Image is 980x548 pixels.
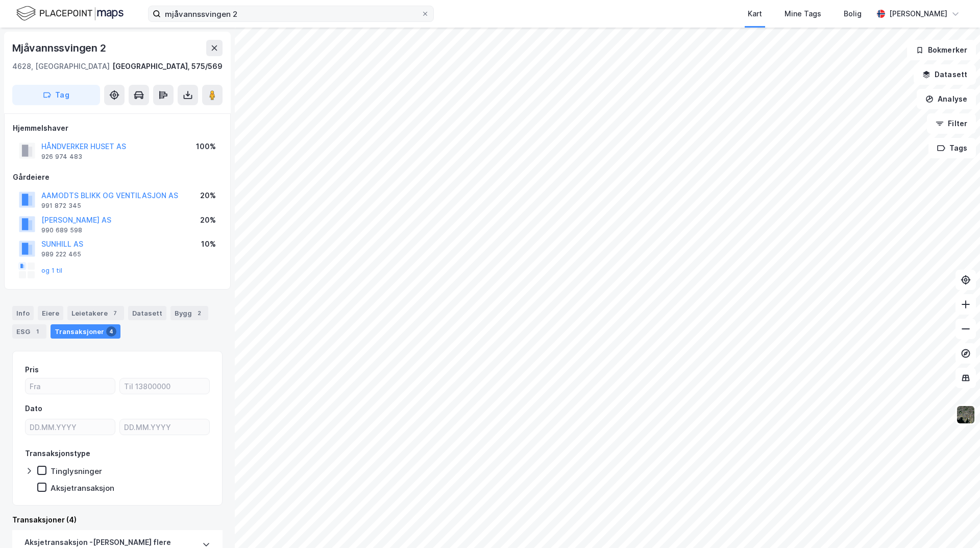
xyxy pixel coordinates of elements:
div: 4628, [GEOGRAPHIC_DATA] [12,60,110,73]
div: Transaksjoner [51,324,120,339]
div: Bolig [844,8,862,20]
input: DD.MM.YYYY [26,419,115,435]
div: 989 222 465 [41,250,81,258]
div: 926 974 483 [41,153,82,161]
div: 1 [32,326,42,337]
div: Aksjetransaksjon [51,483,114,493]
div: ESG [12,324,46,339]
div: 990 689 598 [41,226,82,234]
button: Datasett [914,64,976,85]
div: Bygg [170,306,208,320]
input: Fra [26,378,115,394]
div: Tinglysninger [51,466,102,476]
img: logo.f888ab2527a4732fd821a326f86c7f29.svg [16,5,124,22]
div: [GEOGRAPHIC_DATA], 575/569 [112,60,223,73]
div: Pris [25,364,39,376]
iframe: Chat Widget [929,499,980,548]
div: Mine Tags [785,8,821,20]
input: Til 13800000 [120,378,209,394]
button: Tags [928,138,976,158]
div: Leietakere [67,306,124,320]
div: 20% [200,214,216,226]
div: 4 [106,326,116,337]
div: Gårdeiere [13,171,222,183]
button: Analyse [917,89,976,109]
div: Hjemmelshaver [13,122,222,134]
input: Søk på adresse, matrikkel, gårdeiere, leietakere eller personer [161,6,421,21]
div: Kart [748,8,762,20]
button: Bokmerker [907,40,976,60]
div: 20% [200,189,216,202]
div: Datasett [128,306,166,320]
div: Transaksjonstype [25,447,90,460]
div: Mjåvannssvingen 2 [12,40,108,56]
button: Tag [12,85,100,105]
div: Kontrollprogram for chat [929,499,980,548]
div: Info [12,306,34,320]
div: 991 872 345 [41,202,81,210]
div: Transaksjoner (4) [12,514,223,526]
button: Filter [927,113,976,134]
div: 7 [110,308,120,318]
div: 100% [196,140,216,153]
div: Eiere [38,306,63,320]
input: DD.MM.YYYY [120,419,209,435]
div: 2 [194,308,204,318]
img: 9k= [956,405,975,424]
div: 10% [201,238,216,250]
div: Dato [25,402,42,415]
div: [PERSON_NAME] [889,8,947,20]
